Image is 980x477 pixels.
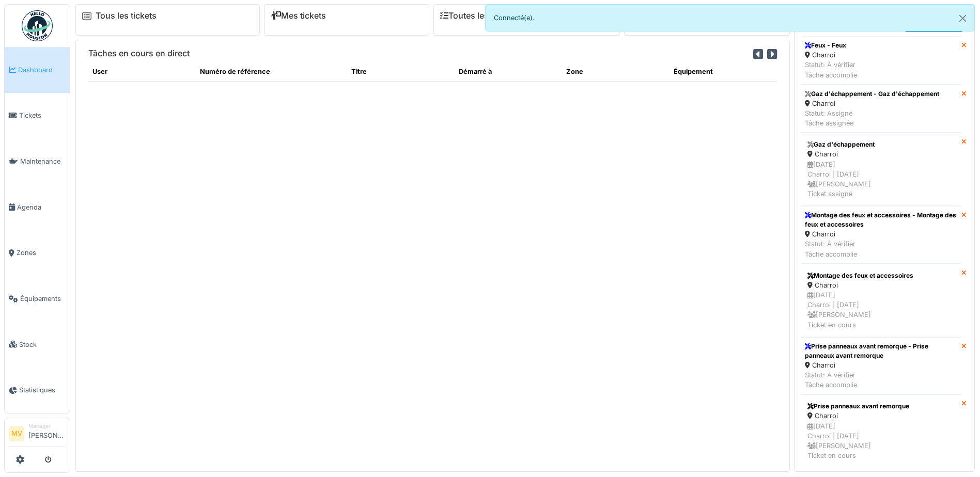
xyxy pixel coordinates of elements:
div: Feux - Feux [805,41,857,50]
div: Connecté(e). [485,4,975,31]
a: Prise panneaux avant remorque Charroi [DATE]Charroi | [DATE] [PERSON_NAME]Ticket en cours [801,394,961,468]
div: Charroi [805,99,939,108]
div: Gaz d'échappement - Gaz d'échappement [805,89,939,99]
h6: Tâches en cours en direct [88,49,190,58]
div: Montage des feux et accessoires - Montage des feux et accessoires [805,211,957,229]
span: Statistiques [19,385,66,395]
a: Gaz d'échappement Charroi [DATE]Charroi | [DATE] [PERSON_NAME]Ticket assigné [801,133,961,206]
a: Tickets [5,93,70,139]
span: Agenda [17,202,66,212]
th: Titre [347,62,455,81]
div: Charroi [805,360,957,370]
span: Zones [17,248,66,258]
a: Montage des feux et accessoires - Montage des feux et accessoires Charroi Statut: À vérifierTâche... [801,206,961,264]
a: MV Manager[PERSON_NAME] [9,422,66,447]
a: Agenda [5,184,70,230]
a: Zones [5,230,70,276]
a: Feux - Feux Charroi Statut: À vérifierTâche accomplie [801,36,961,85]
div: Charroi [805,50,857,60]
div: Statut: Assigné Tâche assignée [805,108,939,128]
div: Montage des feux et accessoires [807,271,955,280]
span: Équipements [20,294,66,304]
th: Numéro de référence [196,62,347,81]
a: Dashboard [5,47,70,93]
a: Stock [5,322,70,368]
div: Charroi [807,411,955,421]
div: Prise panneaux avant remorque [807,402,955,411]
div: [DATE] Charroi | [DATE] [PERSON_NAME] Ticket en cours [807,421,955,461]
div: [DATE] Charroi | [DATE] [PERSON_NAME] Ticket en cours [807,290,955,330]
span: translation missing: fr.shared.user [92,68,107,75]
div: Prise panneaux avant remorque - Prise panneaux avant remorque [805,342,957,360]
div: Charroi [805,229,957,239]
th: Démarré à [455,62,562,81]
a: Équipements [5,276,70,322]
a: Statistiques [5,368,70,414]
li: MV [9,426,24,441]
div: Charroi [807,149,955,159]
a: Maintenance [5,138,70,184]
span: Dashboard [18,65,66,75]
div: Statut: À vérifier Tâche accomplie [805,370,957,390]
div: Manager [28,422,66,430]
th: Équipement [670,62,777,81]
div: Statut: À vérifier Tâche accomplie [805,239,957,259]
li: [PERSON_NAME] [28,422,66,444]
a: Prise panneaux avant remorque - Prise panneaux avant remorque Charroi Statut: À vérifierTâche acc... [801,337,961,395]
a: Mes tickets [271,11,326,21]
div: Gaz d'échappement [807,140,955,149]
span: Stock [19,340,66,349]
a: Tous les tickets [96,11,157,21]
th: Zone [562,62,670,81]
div: Charroi [807,280,955,290]
a: Gaz d'échappement - Gaz d'échappement Charroi Statut: AssignéTâche assignée [801,85,961,133]
a: Montage des feux et accessoires Charroi [DATE]Charroi | [DATE] [PERSON_NAME]Ticket en cours [801,264,961,337]
span: Tickets [19,110,66,120]
img: Badge_color-CXgf-gQk.svg [22,10,53,41]
div: [DATE] Charroi | [DATE] [PERSON_NAME] Ticket assigné [807,160,955,199]
a: Toutes les tâches [440,11,517,21]
span: Maintenance [20,156,66,166]
button: Close [951,5,974,32]
div: Statut: À vérifier Tâche accomplie [805,60,857,79]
